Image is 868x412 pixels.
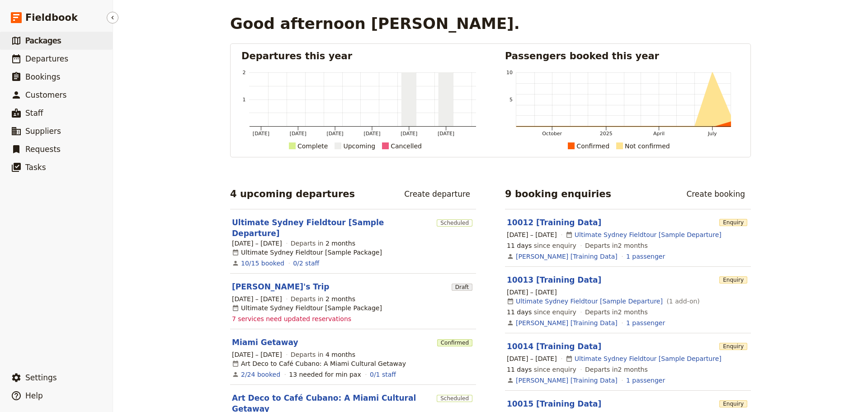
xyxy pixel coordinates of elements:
[719,343,747,350] span: Enquiry
[516,297,663,306] a: Ultimate Sydney Fieldtour [Sample Departure]
[576,141,609,152] div: Confirmed
[507,342,601,351] a: 10014 [Training Data]
[325,240,355,247] span: 2 months
[585,308,648,317] span: Departs in 2 months
[509,97,513,103] tspan: 5
[25,163,46,172] span: Tasks
[241,259,284,268] a: View the bookings for this departure
[452,284,472,291] span: Draft
[25,391,43,400] span: Help
[600,131,613,137] tspan: 2025
[325,295,355,303] span: 2 months
[516,376,618,385] a: [PERSON_NAME] [Training Data]
[289,370,361,379] div: 13 needed for min pax
[343,141,375,152] div: Upcoming
[25,72,60,81] span: Bookings
[230,14,520,33] h1: Good afternoon [PERSON_NAME].
[241,49,476,63] h2: Departures this year
[575,354,722,363] a: Ultimate Sydney Fieldtour [Sample Departure]
[507,275,601,284] a: 10013 [Training Data]
[370,370,396,379] a: 0/1 staff
[293,259,319,268] a: 0/2 staff
[232,359,406,368] div: Art Deco to Café Cubano: A Miami Cultural Getaway
[719,400,747,407] span: Enquiry
[232,337,298,348] a: Miami Getaway
[626,318,665,327] a: View the passengers for this booking
[297,141,328,152] div: Complete
[507,288,557,297] span: [DATE] – [DATE]
[680,186,751,202] a: Create booking
[507,399,601,408] a: 10015 [Training Data]
[327,131,344,137] tspan: [DATE]
[241,370,280,379] a: View the bookings for this departure
[708,131,717,137] tspan: July
[625,141,670,152] div: Not confirmed
[665,297,700,306] span: ( 1 add-on )
[507,218,601,227] a: 10012 [Training Data]
[575,230,722,239] a: Ultimate Sydney Fieldtour [Sample Departure]
[391,141,422,152] div: Cancelled
[507,230,557,239] span: [DATE] – [DATE]
[291,239,355,248] span: Departs in
[291,350,355,359] span: Departs in
[290,131,307,137] tspan: [DATE]
[25,54,68,63] span: Departures
[626,376,665,385] a: View the passengers for this booking
[243,70,246,76] tspan: 2
[25,11,78,24] span: Fieldbook
[505,187,611,201] h2: 9 booking enquiries
[506,70,513,76] tspan: 10
[25,145,61,154] span: Requests
[438,131,454,137] tspan: [DATE]
[232,294,282,303] span: [DATE] – [DATE]
[253,131,269,137] tspan: [DATE]
[507,366,532,373] span: 11 days
[507,354,557,363] span: [DATE] – [DATE]
[542,131,562,137] tspan: October
[719,276,747,284] span: Enquiry
[232,281,329,292] a: [PERSON_NAME]'s Trip
[507,242,532,249] span: 11 days
[398,186,476,202] a: Create departure
[437,395,472,402] span: Scheduled
[243,97,246,103] tspan: 1
[516,252,618,261] a: [PERSON_NAME] [Training Data]
[516,318,618,327] a: [PERSON_NAME] [Training Data]
[507,241,576,250] span: since enquiry
[25,127,61,136] span: Suppliers
[505,49,740,63] h2: Passengers booked this year
[363,131,380,137] tspan: [DATE]
[585,241,648,250] span: Departs in 2 months
[437,339,472,346] span: Confirmed
[585,365,648,374] span: Departs in 2 months
[325,351,355,358] span: 4 months
[232,303,382,313] div: Ultimate Sydney Fieldtour [Sample Package]
[25,373,57,382] span: Settings
[626,252,665,261] a: View the passengers for this booking
[507,308,576,317] span: since enquiry
[232,248,382,257] div: Ultimate Sydney Fieldtour [Sample Package]
[232,314,351,323] span: 7 services need updated reservations
[653,131,665,137] tspan: April
[232,350,282,359] span: [DATE] – [DATE]
[507,365,576,374] span: since enquiry
[719,219,747,226] span: Enquiry
[107,12,118,24] button: Hide menu
[232,239,282,248] span: [DATE] – [DATE]
[230,187,355,201] h2: 4 upcoming departures
[25,90,66,99] span: Customers
[25,36,61,45] span: Packages
[401,131,417,137] tspan: [DATE]
[291,294,355,303] span: Departs in
[437,219,472,227] span: Scheduled
[232,217,433,239] a: Ultimate Sydney Fieldtour [Sample Departure]
[507,308,532,316] span: 11 days
[25,109,43,118] span: Staff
